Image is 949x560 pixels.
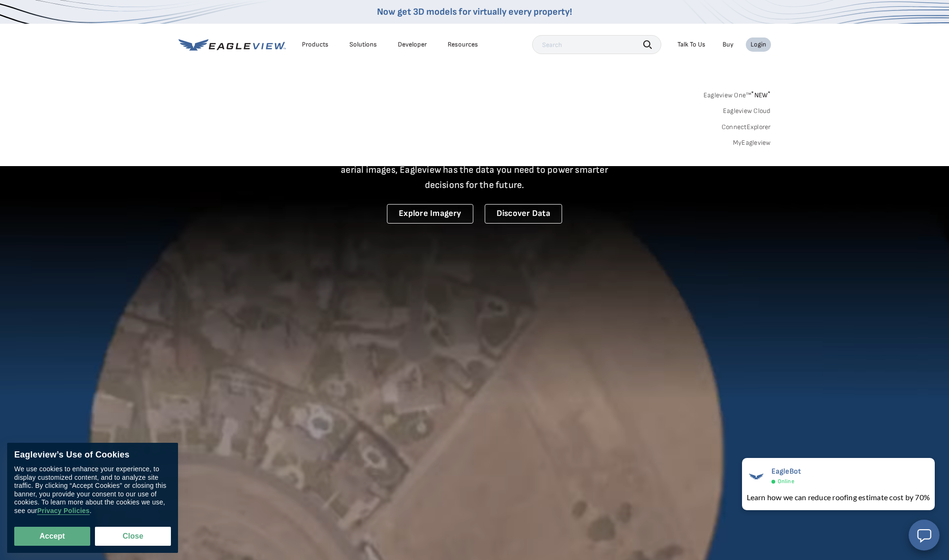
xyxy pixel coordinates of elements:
span: EagleBot [771,467,801,476]
div: Eagleview’s Use of Cookies [14,450,171,460]
a: Eagleview One™*NEW* [704,88,771,99]
div: Products [302,40,329,49]
button: Open chat window [909,520,940,551]
div: Solutions [349,40,377,49]
div: Resources [448,40,478,49]
a: Developer [398,40,427,49]
a: MyEagleview [733,139,771,147]
a: Explore Imagery [387,204,473,224]
span: Online [778,478,794,485]
input: Search [532,35,661,54]
button: Close [95,527,171,546]
p: A new era starts here. Built on more than 3.5 billion high-resolution aerial images, Eagleview ha... [329,147,620,193]
a: Buy [723,40,733,49]
button: Accept [14,527,90,546]
a: Discover Data [485,204,562,224]
img: EagleBot [747,467,766,486]
div: Login [751,40,766,49]
span: NEW [751,91,770,99]
div: Learn how we can reduce roofing estimate cost by 70% [747,492,930,503]
a: Now get 3D models for virtually every property! [377,6,572,18]
div: Talk To Us [677,40,705,49]
a: Eagleview Cloud [723,107,771,115]
a: Privacy Policies [37,507,89,515]
div: We use cookies to enhance your experience, to display customized content, and to analyze site tra... [14,465,171,515]
a: ConnectExplorer [722,123,771,131]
